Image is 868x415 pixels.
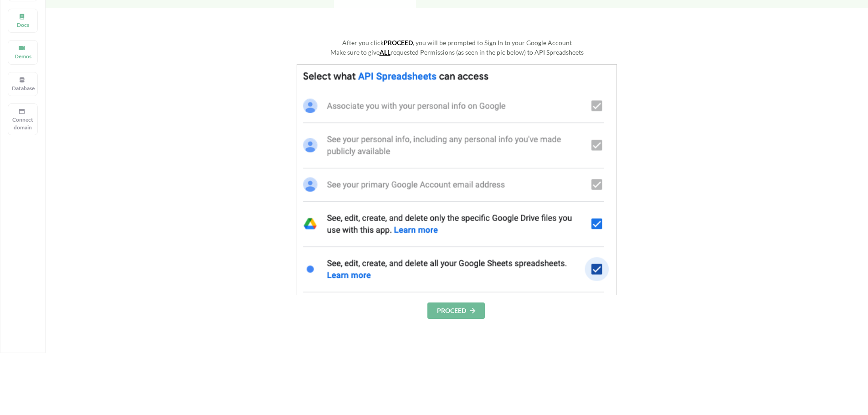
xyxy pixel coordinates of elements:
p: Connect domain [12,116,34,131]
u: ALL [380,48,390,56]
p: Database [12,84,34,92]
div: After you click , you will be prompted to Sign In to your Google Account [137,38,777,47]
button: PROCEED [427,302,485,319]
p: Demos [12,52,34,60]
div: Make sure to give requested Permissions (as seen in the pic below) to API Spreadsheets [137,47,777,57]
b: PROCEED [384,39,413,46]
p: Docs [12,21,34,29]
img: GoogleSheetsPermissions [297,64,617,295]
